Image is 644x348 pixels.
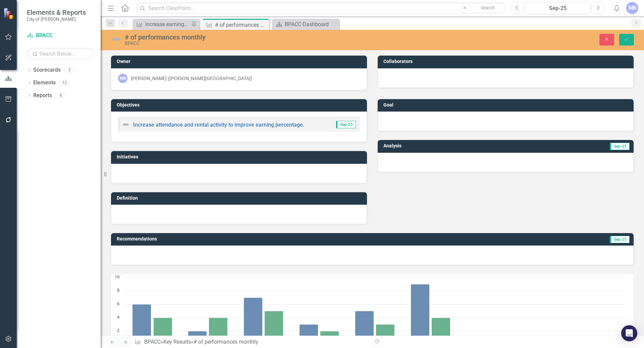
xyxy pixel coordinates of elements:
[145,20,190,28] div: Increase earning percentage by 5%
[111,34,121,45] img: Not Defined
[33,79,56,87] a: Elements
[215,21,268,29] div: # of performances monthly
[117,236,457,241] h3: Recommendations
[188,331,207,345] path: Feb-25, 2. Actual.
[411,284,430,345] path: Jun-25, 9. Actual.
[117,300,119,306] text: 6
[481,5,495,10] span: Search
[125,33,404,41] div: # of performances monthly
[383,143,499,148] h3: Analysis
[163,339,191,345] a: Key Results
[117,154,364,159] h3: Initiatives
[132,277,598,345] g: Actual, bar series 1 of 2 with 9 bars.
[55,92,66,98] div: 8
[626,2,638,14] button: MB
[610,143,630,150] span: Sep-25
[136,2,506,14] input: Search ClearPoint...
[117,59,364,64] h3: Owner
[33,92,52,99] a: Reports
[383,59,630,64] h3: Collaborators
[376,325,395,345] path: May-25, 3. Target.
[122,121,130,129] img: Not Defined
[154,318,172,345] path: Jan-25, 4. Target.
[125,41,404,46] div: BPACC
[528,4,588,12] div: Sep-25
[64,67,75,73] div: 2
[194,339,258,345] div: # of performances monthly
[336,121,356,128] span: Sep-25
[115,274,119,280] text: 10
[27,48,94,60] input: Search Below...
[132,304,151,345] path: Jan-25, 6. Actual.
[117,287,119,293] text: 8
[27,8,86,16] span: Elements & Reports
[33,66,61,74] a: Scorecards
[117,327,119,333] text: 2
[432,318,450,345] path: Jun-25, 4. Target.
[244,298,263,345] path: Mar-25, 7. Actual.
[118,74,127,83] div: MB
[3,8,15,19] img: ClearPoint Strategy
[209,318,228,345] path: Feb-25, 4. Target.
[621,325,637,341] div: Open Intercom Messenger
[610,236,630,243] span: Sep-25
[117,196,364,201] h3: Definition
[117,314,120,320] text: 4
[134,20,190,28] a: Increase earning percentage by 5%
[133,122,304,128] a: Increase attendance and rental activity to improve earning percentage.
[144,339,161,345] a: BPACC
[135,338,367,346] div: » »
[27,32,94,40] a: BPACC
[285,20,337,28] div: BPACC Dashboard
[131,75,252,82] div: [PERSON_NAME] ([PERSON_NAME][GEOGRAPHIC_DATA])
[274,20,337,28] a: BPACC Dashboard
[300,325,318,345] path: Apr-25, 3. Actual.
[117,102,364,108] h3: Objectives
[27,16,86,22] small: City of [PERSON_NAME]
[471,3,504,13] button: Search
[355,311,374,345] path: May-25, 5. Actual.
[383,102,630,108] h3: Goal
[59,80,70,86] div: 12
[526,2,590,14] button: Sep-25
[265,311,283,345] path: Mar-25, 5. Target.
[320,331,339,345] path: Apr-25, 2. Target.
